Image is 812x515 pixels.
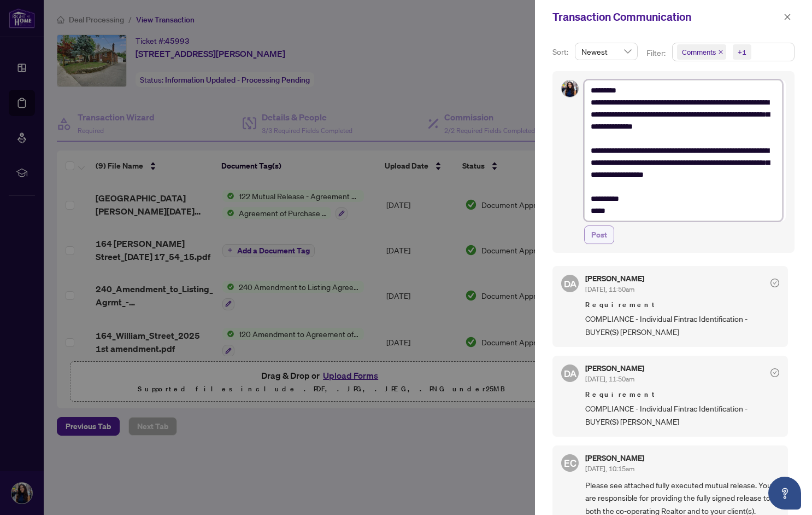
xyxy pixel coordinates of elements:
[585,375,634,383] span: [DATE], 11:50am
[682,47,716,57] span: Comments
[585,313,779,338] span: COMPLIANCE - Individual Fintrac Identification - BUYER(S) [PERSON_NAME]
[585,465,634,473] span: [DATE], 10:15am
[563,276,576,291] span: DA
[564,455,576,471] span: EC
[585,402,779,428] span: COMPLIANCE - Individual Fintrac Identification - BUYER(S) [PERSON_NAME]
[585,285,634,293] span: [DATE], 11:50am
[552,9,780,25] div: Transaction Communication
[768,477,801,510] button: Open asap
[770,368,779,377] span: check-circle
[581,43,631,60] span: Newest
[585,454,644,462] h5: [PERSON_NAME]
[584,225,614,244] button: Post
[585,299,779,310] span: Requirement
[784,13,791,21] span: close
[591,226,607,244] span: Post
[585,364,644,372] h5: [PERSON_NAME]
[738,47,746,57] div: +1
[770,279,779,287] span: check-circle
[562,80,578,97] img: Profile Icon
[563,366,576,381] span: DA
[646,47,667,59] p: Filter:
[718,49,723,55] span: close
[585,389,779,400] span: Requirement
[552,46,570,58] p: Sort:
[677,44,726,60] span: Comments
[585,275,644,282] h5: [PERSON_NAME]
